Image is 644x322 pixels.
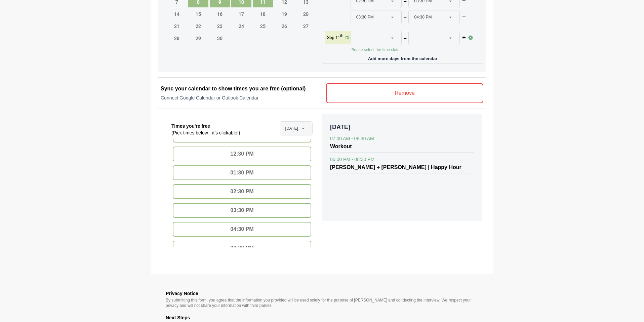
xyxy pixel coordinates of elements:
[296,21,316,32] span: Saturday, September 27, 2025
[231,21,251,32] span: Wednesday, September 24, 2025
[167,9,187,19] span: Sunday, September 14, 2025
[414,10,432,24] span: 04:30 PM
[330,144,352,149] span: Workout
[188,9,208,19] span: Monday, September 15, 2025
[330,157,374,162] span: 06:00 PM - 08:30 PM
[166,297,478,308] p: By submitting this form, you agree that the information you provided will be used solely for the ...
[210,33,230,44] span: Tuesday, September 30, 2025
[330,164,461,170] span: [PERSON_NAME] + [PERSON_NAME] | Happy Hour
[274,21,294,32] span: Friday, September 26, 2025
[356,10,374,24] span: 03:30 PM
[210,9,230,19] span: Tuesday, September 16, 2025
[173,184,311,199] div: 02:30 PM
[327,35,334,40] p: Sep
[253,21,273,32] span: Thursday, September 25, 2025
[161,85,318,93] h2: Sync your calendar to show times you are free (optional)
[325,54,480,61] p: Add more days from the calendar
[173,203,311,218] div: 03:30 PM
[173,222,311,237] div: 04:30 PM
[173,241,311,255] div: 08:30 PM
[210,21,230,32] span: Tuesday, September 23, 2025
[167,33,187,44] span: Sunday, September 28, 2025
[326,83,483,103] v-button: Remove
[340,34,344,38] sup: th
[231,9,251,19] span: Wednesday, September 17, 2025
[171,129,240,136] p: (Pick times below - it’s clickable!)
[167,21,187,32] span: Sunday, September 21, 2025
[173,147,311,161] div: 12:30 PM
[296,9,316,19] span: Saturday, September 20, 2025
[166,289,478,297] h3: Privacy Notice
[171,123,240,129] p: Times you're free
[274,9,294,19] span: Friday, September 19, 2025
[253,9,273,19] span: Thursday, September 18, 2025
[166,314,478,322] h3: Next Steps
[335,36,340,40] strong: 11
[161,94,318,101] p: Connect Google Calendar or Outlook Calendar
[173,165,311,180] div: 01:30 PM
[351,47,468,52] p: Please select the time slots.
[188,21,208,32] span: Monday, September 22, 2025
[188,33,208,44] span: Monday, September 29, 2025
[285,122,298,135] span: [DATE]
[330,122,474,132] p: [DATE]
[330,136,374,141] span: 07:00 AM - 08:30 AM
